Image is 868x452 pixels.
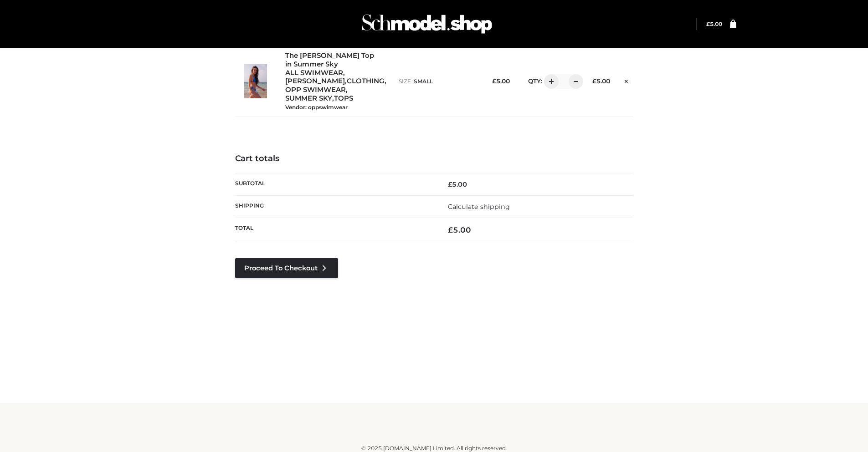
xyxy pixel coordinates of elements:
a: Proceed to Checkout [235,258,338,278]
a: [PERSON_NAME] [285,77,345,86]
a: SUMMER SKY [285,94,332,103]
a: CLOTHING [347,77,385,86]
span: £ [592,77,596,85]
div: QTY: [519,74,577,89]
a: Remove this item [619,74,633,86]
th: Total [235,218,434,242]
p: size : [399,77,477,86]
small: Vendor: oppswimwear [285,104,348,111]
div: , , , , , [285,51,390,111]
bdi: 5.00 [448,180,467,188]
h4: Cart totals [235,154,633,164]
th: Subtotal [235,173,434,195]
img: Schmodel Admin 964 [359,6,495,42]
bdi: 5.00 [448,225,471,234]
a: Calculate shipping [448,203,510,211]
span: £ [492,77,496,85]
a: OPP SWIMWEAR [285,86,346,94]
bdi: 5.00 [706,20,722,27]
a: ALL SWIMWEAR [285,69,343,77]
bdi: 5.00 [492,77,510,85]
a: The [PERSON_NAME] Top in Summer Sky [285,51,379,69]
th: Shipping [235,196,434,218]
span: £ [706,20,710,27]
a: £5.00 [706,20,722,27]
span: SMALL [414,78,433,85]
span: £ [448,225,453,234]
a: TOPS [334,94,353,103]
bdi: 5.00 [592,77,610,85]
span: £ [448,180,452,188]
